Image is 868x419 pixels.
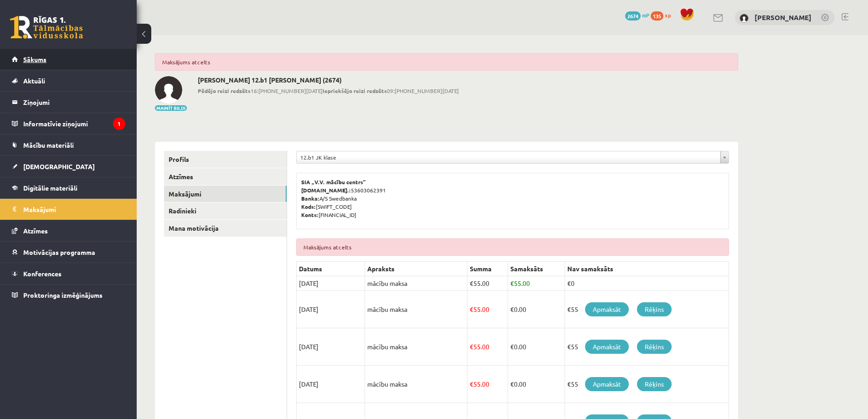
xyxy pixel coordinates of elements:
[297,151,729,163] a: 12.b1 JK klase
[297,276,365,291] td: [DATE]
[365,276,467,291] td: mācību maksa
[301,178,366,186] b: SIA „V.V. mācību centrs”
[467,291,508,328] td: 55.00
[510,279,514,287] span: €
[301,195,319,202] b: Banka:
[365,262,467,276] th: Apraksts
[23,55,46,63] span: Sākums
[651,11,675,19] a: 135 xp
[637,377,672,391] a: Rēķins
[467,328,508,366] td: 55.00
[467,366,508,403] td: 55.00
[198,87,459,95] span: 16:[PHONE_NUMBER][DATE] 09:[PHONE_NUMBER][DATE]
[510,305,514,313] span: €
[467,276,508,291] td: 55.00
[637,340,672,354] a: Rēķins
[12,199,125,220] a: Maksājumi
[164,168,287,185] a: Atzīmes
[665,11,671,19] span: xp
[585,340,629,354] a: Apmaksāt
[625,11,649,19] a: 2674 mP
[301,203,316,210] b: Kods:
[12,49,125,70] a: Sākums
[297,328,365,366] td: [DATE]
[625,11,641,21] span: 2674
[23,141,74,149] span: Mācību materiāli
[301,186,351,194] b: [DOMAIN_NAME].:
[755,13,812,22] a: [PERSON_NAME]
[585,377,629,391] a: Apmaksāt
[508,328,565,366] td: 0.00
[23,184,77,192] span: Digitālie materiāli
[23,77,45,85] span: Aktuāli
[365,291,467,328] td: mācību maksa
[23,92,125,113] legend: Ziņojumi
[565,276,729,291] td: €0
[155,105,187,111] button: Mainīt bildi
[164,151,287,168] a: Profils
[12,242,125,263] a: Motivācijas programma
[470,380,473,388] span: €
[642,11,649,19] span: mP
[12,156,125,177] a: [DEMOGRAPHIC_DATA]
[637,302,672,316] a: Rēķins
[12,285,125,305] a: Proktoringa izmēģinājums
[12,220,125,241] a: Atzīmes
[23,162,95,171] span: [DEMOGRAPHIC_DATA]
[510,342,514,351] span: €
[508,291,565,328] td: 0.00
[12,177,125,198] a: Digitālie materiāli
[198,87,251,94] b: Pēdējo reizi redzēts
[10,16,83,39] a: Rīgas 1. Tālmācības vidusskola
[508,262,565,276] th: Samaksāts
[297,291,365,328] td: [DATE]
[510,380,514,388] span: €
[300,151,717,163] span: 12.b1 JK klase
[365,366,467,403] td: mācību maksa
[23,199,125,220] legend: Maksājumi
[12,92,125,113] a: Ziņojumi
[365,328,467,366] td: mācību maksa
[301,211,318,218] b: Konts:
[508,276,565,291] td: 55.00
[23,113,125,134] legend: Informatīvie ziņojumi
[297,366,365,403] td: [DATE]
[297,262,365,276] th: Datums
[296,238,729,256] div: Maksājums atcelts
[740,14,749,23] img: Viktorija Dreimane
[470,342,473,351] span: €
[164,186,287,202] a: Maksājumi
[467,262,508,276] th: Summa
[164,220,287,237] a: Mana motivācija
[23,269,62,278] span: Konferences
[12,134,125,155] a: Mācību materiāli
[651,11,663,21] span: 135
[12,70,125,91] a: Aktuāli
[155,76,182,103] img: Viktorija Dreimane
[323,87,387,94] b: Iepriekšējo reizi redzēts
[585,302,629,316] a: Apmaksāt
[470,305,473,313] span: €
[23,227,48,235] span: Atzīmes
[164,202,287,219] a: Radinieki
[23,248,95,256] span: Motivācijas programma
[565,366,729,403] td: €55
[12,113,125,134] a: Informatīvie ziņojumi1
[12,263,125,284] a: Konferences
[198,76,459,84] h2: [PERSON_NAME] 12.b1 [PERSON_NAME] (2674)
[565,262,729,276] th: Nav samaksāts
[155,53,738,71] div: Maksājums atcelts
[470,279,473,287] span: €
[565,291,729,328] td: €55
[301,178,724,219] p: 53603062391 A/S Swedbanka [SWIFT_CODE] [FINANCIAL_ID]
[113,118,125,130] i: 1
[565,328,729,366] td: €55
[508,366,565,403] td: 0.00
[23,291,103,299] span: Proktoringa izmēģinājums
